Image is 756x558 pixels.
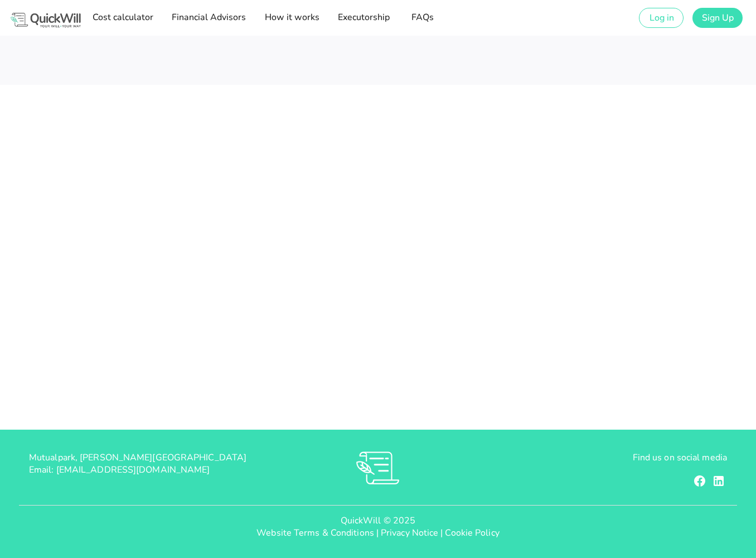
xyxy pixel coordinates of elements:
[256,527,374,539] a: Website Terms & Conditions
[701,12,734,24] span: Sign Up
[171,11,246,23] span: Financial Advisors
[495,451,727,464] p: Find us on social media
[29,451,246,464] span: Mutualpark, [PERSON_NAME][GEOGRAPHIC_DATA]
[264,11,319,23] span: How it works
[356,451,399,484] img: RVs0sauIwKhMoGR03FLGkjXSOVwkZRnQsltkF0QxpTsornXsmh1o7vbL94pqF3d8sZvAAAAAElFTkSuQmCC
[334,7,393,29] a: Executorship
[337,11,390,23] span: Executorship
[648,12,673,24] span: Log in
[168,7,249,29] a: Financial Advisors
[260,7,322,29] a: How it works
[440,527,443,539] span: |
[692,8,743,28] a: Sign Up
[91,11,153,23] span: Cost calculator
[445,527,499,539] a: Cookie Policy
[376,527,379,539] span: |
[381,527,438,539] a: Privacy Notice
[404,7,440,29] a: FAQs
[29,464,210,476] span: Email: [EMAIL_ADDRESS][DOMAIN_NAME]
[88,7,156,29] a: Cost calculator
[408,11,437,23] span: FAQs
[639,8,683,28] a: Log in
[9,11,83,28] img: Logo
[9,514,747,527] p: QuickWill © 2025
